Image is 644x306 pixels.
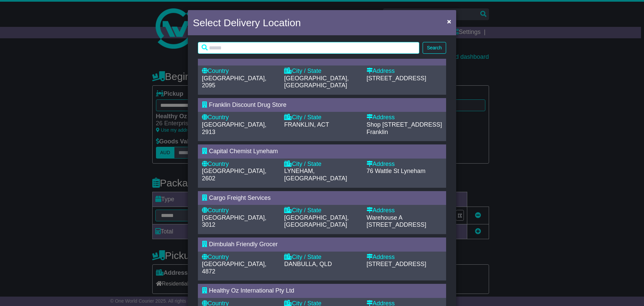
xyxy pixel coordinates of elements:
[284,207,360,214] div: City / State
[367,221,426,228] span: [STREET_ADDRESS]
[444,14,454,28] button: Close
[202,214,266,228] span: [GEOGRAPHIC_DATA], 3012
[367,214,402,221] span: Warehouse A
[367,161,442,168] div: Address
[367,114,442,121] div: Address
[284,168,347,182] span: LYNEHAM, [GEOGRAPHIC_DATA]
[401,168,425,174] span: Lyneham
[284,114,360,121] div: City / State
[202,68,277,75] div: Country
[284,121,329,128] span: FRANKLIN, ACT
[284,68,360,75] div: City / State
[284,261,332,267] span: DANBULLA, QLD
[367,75,426,82] span: [STREET_ADDRESS]
[202,207,277,214] div: Country
[209,287,294,294] span: Healthy Oz International Pty Ltd
[202,261,266,275] span: [GEOGRAPHIC_DATA], 4872
[209,194,271,201] span: Cargo Freight Services
[202,254,277,261] div: Country
[423,42,446,54] button: Search
[209,101,286,108] span: Franklin Discount Drug Store
[284,161,360,168] div: City / State
[367,129,388,135] span: Franklin
[367,254,442,261] div: Address
[447,17,451,25] span: ×
[284,214,348,228] span: [GEOGRAPHIC_DATA], [GEOGRAPHIC_DATA]
[193,15,301,30] h4: Select Delivery Location
[284,75,348,89] span: [GEOGRAPHIC_DATA], [GEOGRAPHIC_DATA]
[367,68,442,75] div: Address
[209,241,278,248] span: Dimbulah Friendly Grocer
[202,168,266,182] span: [GEOGRAPHIC_DATA], 2602
[202,121,266,135] span: [GEOGRAPHIC_DATA], 2913
[209,148,278,155] span: Capital Chemist Lyneham
[367,168,399,174] span: 76 Wattle St
[367,261,426,267] span: [STREET_ADDRESS]
[202,114,277,121] div: Country
[367,121,442,128] span: Shop [STREET_ADDRESS]
[202,161,277,168] div: Country
[367,207,442,214] div: Address
[202,75,266,89] span: [GEOGRAPHIC_DATA], 2095
[284,254,360,261] div: City / State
